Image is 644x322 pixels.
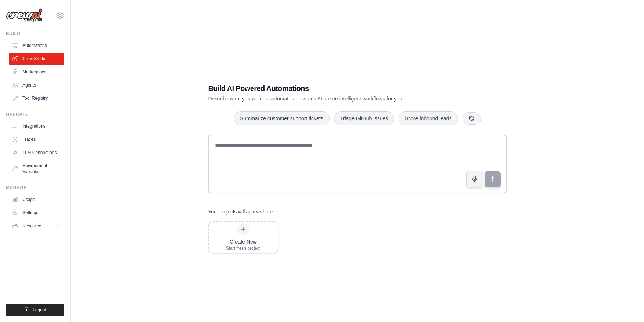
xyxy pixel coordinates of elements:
a: Tool Registry [9,92,64,104]
button: Resources [9,220,64,232]
div: Manage [6,185,64,191]
p: Describe what you want to automate and watch AI create intelligent workflows for you [208,95,455,102]
img: Logo [6,8,43,22]
button: Score inbound leads [399,111,458,125]
h3: Your projects will appear here [208,208,273,215]
a: Marketplace [9,66,64,78]
div: Create New [226,238,261,245]
a: Automations [9,40,64,51]
a: Integrations [9,120,64,132]
a: Environment Variables [9,160,64,178]
a: Crew Studio [9,53,64,65]
iframe: Chat Widget [607,287,644,322]
div: Operate [6,111,64,117]
div: Build [6,31,64,37]
a: LLM Connections [9,147,64,158]
a: Settings [9,207,64,219]
div: Start fresh project [226,245,261,251]
h1: Build AI Powered Automations [208,83,455,94]
a: Agents [9,79,64,91]
a: Traces [9,133,64,145]
button: Get new suggestions [463,112,481,125]
button: Triage GitHub issues [334,111,394,125]
button: Logout [6,304,64,316]
button: Summarize customer support tickets [234,111,329,125]
span: Logout [33,307,46,313]
a: Usage [9,194,64,205]
button: Click to speak your automation idea [466,171,483,187]
span: Resources [22,223,43,229]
